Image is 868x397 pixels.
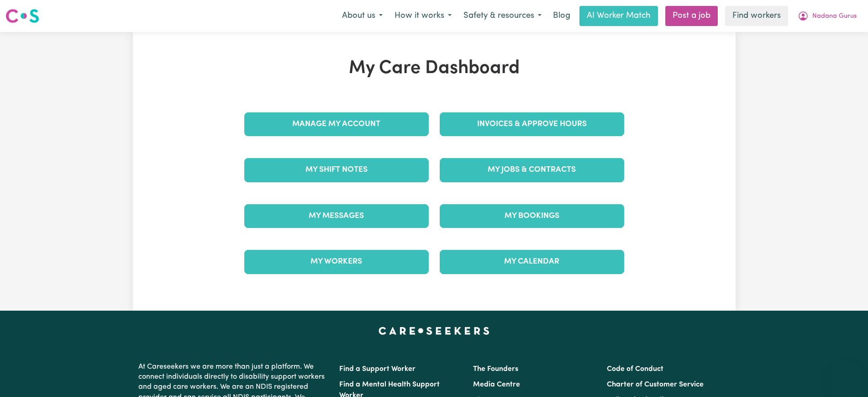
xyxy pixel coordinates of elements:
a: AI Worker Match [579,6,658,26]
a: The Founders [473,365,518,373]
a: Media Centre [473,381,520,388]
h1: My Care Dashboard [239,58,630,79]
a: My Workers [244,250,429,274]
a: My Jobs & Contracts [440,158,624,182]
button: My Account [792,6,863,26]
a: Post a job [665,6,718,26]
a: Careseekers home page [379,327,489,334]
button: Safety & resources [458,6,547,26]
iframe: Button to launch messaging window [831,360,861,390]
a: Code of Conduct [607,365,663,373]
a: My Shift Notes [244,158,429,182]
a: Find a Support Worker [339,365,416,373]
a: Manage My Account [244,112,429,136]
img: Careseekers logo [5,8,39,24]
a: My Calendar [440,250,624,274]
a: My Bookings [440,204,624,228]
a: Careseekers logo [5,5,39,26]
a: Blog [547,6,576,26]
span: Nadana Gurus [812,11,857,21]
a: Charter of Customer Service [607,381,704,388]
a: Invoices & Approve Hours [440,112,624,136]
button: How it works [389,6,458,26]
a: Find workers [725,6,788,26]
a: My Messages [244,204,429,228]
button: About us [336,6,389,26]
